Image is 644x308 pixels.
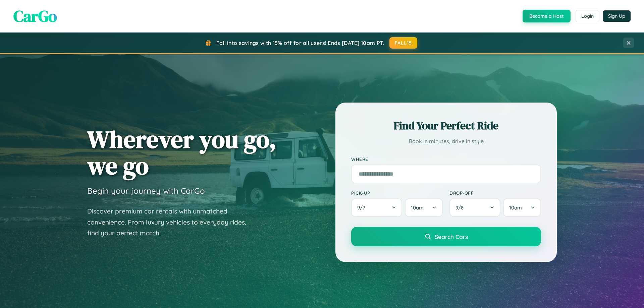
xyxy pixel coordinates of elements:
[351,227,541,246] button: Search Cars
[523,10,571,22] button: Become a Host
[351,156,541,162] label: Where
[503,198,541,217] button: 10am
[351,136,541,146] p: Book in minutes, drive in style
[405,198,443,217] button: 10am
[455,204,467,211] span: 9 / 8
[411,204,424,211] span: 10am
[13,5,57,27] span: CarGo
[389,37,418,49] button: FALL15
[435,233,468,240] span: Search Cars
[509,204,522,211] span: 10am
[576,10,599,22] button: Login
[351,118,541,133] h2: Find Your Perfect Ride
[87,186,205,196] h3: Begin your journey with CarGo
[449,190,541,196] label: Drop-off
[216,40,384,46] span: Fall into savings with 15% off for all users! Ends [DATE] 10am PT.
[351,190,443,196] label: Pick-up
[351,198,402,217] button: 9/7
[87,206,255,239] p: Discover premium car rentals with unmatched convenience. From luxury vehicles to everyday rides, ...
[87,126,276,179] h1: Wherever you go, we go
[357,204,369,211] span: 9 / 7
[449,198,500,217] button: 9/8
[603,10,631,22] button: Sign Up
